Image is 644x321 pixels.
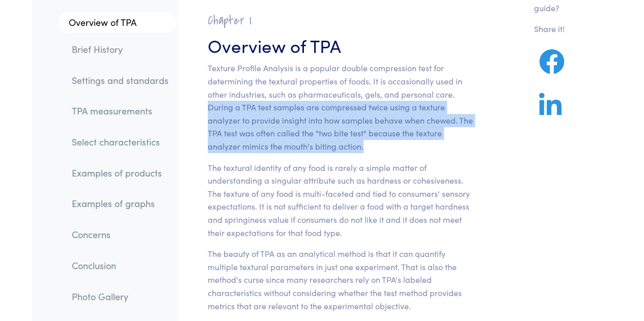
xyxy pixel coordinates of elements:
a: Photo Gallery [64,284,177,308]
a: Examples of products [64,161,177,185]
a: Conclusion [64,254,177,277]
h2: Chapter I [208,13,473,28]
a: Overview of TPA [59,12,177,33]
p: The beauty of TPA as an analytical method is that it can quantify multiple textural parameters in... [208,247,473,312]
a: TPA measurements [64,99,177,123]
a: Examples of graphs [64,192,177,215]
a: Concerns [64,223,177,246]
a: Share on LinkedIn [534,105,567,118]
a: Settings and standards [64,68,177,92]
p: Texture Profile Analysis is a popular double compression test for determining the textural proper... [208,62,473,153]
p: The textural identity of any food is rarely a simple matter of understanding a singular attribute... [208,161,473,240]
h3: Overview of TPA [208,33,473,57]
p: Share it! [534,22,582,36]
a: Select characteristics [64,130,177,154]
a: Brief History [64,38,177,61]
